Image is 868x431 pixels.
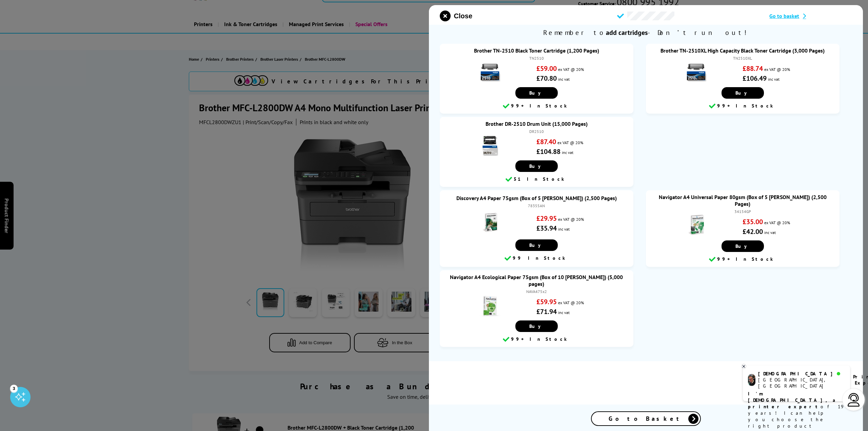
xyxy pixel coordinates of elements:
[562,150,574,155] span: inc vat
[537,64,557,73] strong: £59.00
[748,391,845,429] p: of 19 years! I can help you choose the right product
[770,13,800,19] span: Go to basket
[529,163,544,169] span: Buy
[537,137,556,146] strong: £87.40
[606,28,648,37] b: add cartridges
[443,335,630,344] div: 99+ In Stock
[649,255,836,263] div: 99+ In Stock
[447,203,627,208] div: 78355AN
[609,415,683,423] span: Go to Basket
[537,297,557,306] strong: £59.95
[474,47,599,54] a: Brother TN-2510 Black Toner Cartridge (1,200 Pages)
[735,243,750,249] span: Buy
[653,56,833,61] div: TN2510XL
[558,217,584,222] span: ex VAT @ 20%
[447,129,627,134] div: DR2510
[454,12,472,20] span: Close
[10,385,18,392] div: 3
[429,25,863,40] span: Remember to - Don’t run out!
[447,289,627,294] div: NAVA475x2
[558,77,570,82] span: inc vat
[684,61,708,84] img: Brother TN-2510XL High Capacity Black Toner Cartridge (3,000 Pages)
[558,227,570,232] span: inc vat
[743,227,763,236] strong: £42.00
[478,61,502,84] img: Brother TN-2510 Black Toner Cartridge (1,200 Pages)
[748,374,755,386] img: chris-livechat.png
[847,393,861,407] img: user-headset-light.svg
[659,194,827,207] a: Navigator A4 Universal Paper 80gsm (Box of 5 [PERSON_NAME]) (2,500 Pages)
[684,214,708,238] img: Navigator A4 Universal Paper 80gsm (Box of 5 Reams) (2,500 Pages)
[537,214,557,223] strong: £29.95
[443,102,630,110] div: 99+ In Stock
[447,56,627,61] div: TN2510
[743,74,767,83] strong: £106.49
[653,209,833,214] div: 34154GP
[591,411,701,426] a: Go to Basket
[649,102,836,110] div: 99+ In Stock
[537,74,557,83] strong: £70.80
[478,294,502,318] img: Navigator A4 Ecological Paper 75gsm (Box of 10 Reams) (5,000 pages)
[486,120,588,127] a: Brother DR-2510 Drum Unit (15,000 Pages)
[456,195,617,201] a: Discovery A4 Paper 75gsm (Box of 5 [PERSON_NAME]) (2,500 Pages)
[478,211,502,234] img: Discovery A4 Paper 75gsm (Box of 5 Reams) (2,500 Pages)
[770,13,852,19] a: Go to basket
[765,67,790,72] span: ex VAT @ 20%
[558,300,584,305] span: ex VAT @ 20%
[529,90,544,96] span: Buy
[758,371,845,377] div: [DEMOGRAPHIC_DATA]
[765,230,776,235] span: inc vat
[768,77,780,82] span: inc vat
[537,307,557,316] strong: £71.94
[661,47,825,54] a: Brother TN-2510XL High Capacity Black Toner Cartridge (3,000 Pages)
[450,274,623,287] a: Navigator A4 Ecological Paper 75gsm (Box of 10 [PERSON_NAME]) (5,000 pages)
[478,134,502,158] img: Brother DR-2510 Drum Unit (15,000 Pages)
[443,254,630,262] div: 99 In Stock
[529,323,544,329] span: Buy
[443,175,630,183] div: 51 In Stock
[743,64,763,73] strong: £88.74
[558,140,584,145] span: ex VAT @ 20%
[748,391,837,410] b: I'm [DEMOGRAPHIC_DATA], a printer expert
[558,310,570,315] span: inc vat
[440,11,472,21] button: close modal
[765,220,790,225] span: ex VAT @ 20%
[537,147,561,156] strong: £104.88
[537,224,557,233] strong: £35.94
[735,90,750,96] span: Buy
[758,377,845,389] div: [GEOGRAPHIC_DATA], [GEOGRAPHIC_DATA]
[529,242,544,248] span: Buy
[558,67,584,72] span: ex VAT @ 20%
[743,217,763,226] strong: £35.00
